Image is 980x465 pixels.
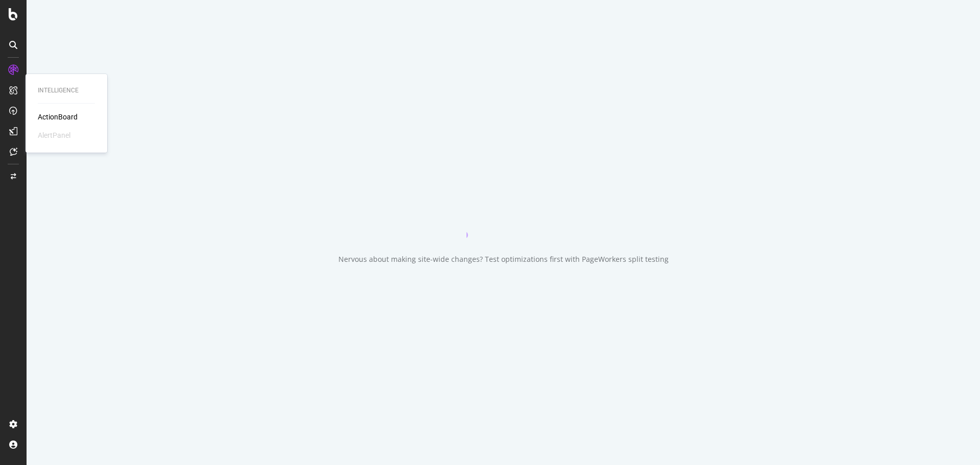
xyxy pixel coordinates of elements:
a: ActionBoard [38,112,78,122]
div: AlertPanel [38,130,70,140]
div: Intelligence [38,86,95,95]
div: Nervous about making site-wide changes? Test optimizations first with PageWorkers split testing [338,254,669,264]
div: animation [467,201,540,238]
